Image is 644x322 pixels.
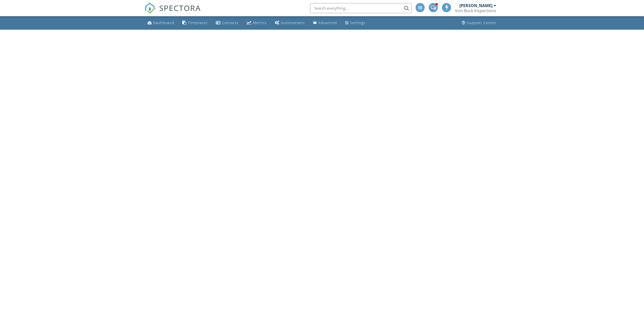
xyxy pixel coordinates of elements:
[222,20,239,25] div: Contacts
[460,18,498,28] a: Support Center
[311,18,339,28] a: Advanced
[245,18,269,28] a: Metrics
[145,3,156,14] img: The Best Home Inspection Software - Spectora
[281,20,305,25] div: Automations
[273,18,307,28] a: Automations (Advanced)
[180,18,210,28] a: Templates
[318,20,337,25] div: Advanced
[350,20,365,25] div: Settings
[145,7,201,17] a: SPECTORA
[146,18,176,28] a: Dashboard
[153,20,174,25] div: Dashboard
[459,3,492,8] div: [PERSON_NAME]
[253,20,267,25] div: Metrics
[310,3,412,13] input: Search everything...
[455,8,496,13] div: Iron Buck Inspections
[214,18,241,28] a: Contacts
[159,3,201,13] span: SPECTORA
[188,20,208,25] div: Templates
[343,18,367,28] a: Settings
[467,20,496,25] div: Support Center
